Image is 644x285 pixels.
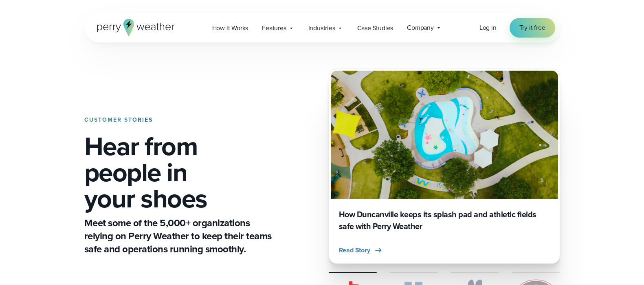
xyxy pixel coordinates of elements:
[212,23,248,33] span: How it Works
[329,69,560,264] a: Duncanville Splash Pad How Duncanville keeps its splash pad and athletic fields safe with Perry W...
[84,133,275,212] h1: Hear from people in your shoes
[339,245,383,255] button: Read Story
[329,69,560,264] div: 1 of 4
[308,23,335,33] span: Industries
[205,20,255,36] a: How it Works
[84,216,275,256] p: Meet some of the 5,000+ organizations relying on Perry Weather to keep their teams safe and opera...
[339,209,550,232] h3: How Duncanville keeps its splash pad and athletic fields safe with Perry Weather
[519,23,545,33] span: Try it free
[329,69,560,264] div: slideshow
[339,245,370,255] span: Read Story
[407,23,434,33] span: Company
[84,116,153,124] strong: CUSTOMER STORIES
[357,23,393,33] span: Case Studies
[262,23,286,33] span: Features
[331,71,558,199] img: Duncanville Splash Pad
[350,20,400,36] a: Case Studies
[479,23,497,33] a: Log in
[510,18,555,38] a: Try it free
